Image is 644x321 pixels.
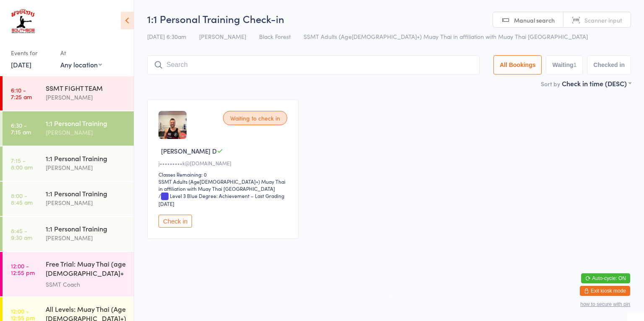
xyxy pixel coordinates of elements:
a: 6:10 -7:25 amSSMT FIGHT TEAM[PERSON_NAME] [3,76,134,110]
span: Manual search [514,16,555,24]
span: [PERSON_NAME] [199,32,246,41]
div: [PERSON_NAME] [46,233,127,243]
div: Waiting to check in [223,111,287,125]
button: All Bookings [493,55,542,74]
a: 8:00 -8:45 am1:1 Personal Training[PERSON_NAME] [3,182,134,216]
div: Free Trial: Muay Thai (age [DEMOGRAPHIC_DATA]+ years) [46,259,127,280]
div: SSMT FIGHT TEAM [46,83,127,92]
button: Checked in [587,55,631,74]
div: [PERSON_NAME] [46,128,127,137]
button: how to secure with pin [580,301,630,307]
a: 6:30 -7:15 am1:1 Personal Training[PERSON_NAME] [3,111,134,146]
img: Southside Muay Thai & Fitness [8,6,37,38]
span: SSMT Adults (Age[DEMOGRAPHIC_DATA]+) Muay Thai in affiliation with Muay Thai [GEOGRAPHIC_DATA] [304,32,588,41]
time: 6:30 - 7:15 am [11,122,31,135]
div: Check in time (DESC) [562,79,631,88]
div: 1:1 Personal Training [46,154,127,163]
span: [PERSON_NAME] D [161,146,217,155]
div: Classes Remaining: 0 [158,171,290,178]
button: Waiting1 [546,55,583,74]
div: SSMT Adults (Age[DEMOGRAPHIC_DATA]+) Muay Thai in affiliation with Muay Thai [GEOGRAPHIC_DATA] [158,178,290,192]
time: 12:00 - 12:55 pm [11,308,35,321]
span: Black Forest [259,32,291,41]
time: 12:00 - 12:55 pm [11,262,35,276]
button: Check in [158,215,192,228]
div: 1:1 Personal Training [46,189,127,198]
a: 12:00 -12:55 pmFree Trial: Muay Thai (age [DEMOGRAPHIC_DATA]+ years)SSMT Coach [3,252,134,296]
div: [PERSON_NAME] [46,92,127,102]
a: 8:45 -9:30 am1:1 Personal Training[PERSON_NAME] [3,217,134,251]
div: At [60,46,102,60]
a: [DATE] [11,60,31,69]
button: Auto-cycle: ON [581,273,630,283]
time: 8:00 - 8:45 am [11,192,33,205]
h2: 1:1 Personal Training Check-in [147,12,631,26]
img: image1711485131.png [158,111,187,139]
div: 1:1 Personal Training [46,224,127,233]
input: Search [147,55,480,74]
time: 7:15 - 8:00 am [11,157,33,170]
div: [PERSON_NAME] [46,198,127,208]
span: Scanner input [584,16,622,24]
span: [DATE] 6:30am [147,32,186,41]
div: 1:1 Personal Training [46,118,127,128]
label: Sort by [541,80,560,88]
div: 1 [574,62,577,68]
div: SSMT Coach [46,280,127,289]
div: j•••••••••k@[DOMAIN_NAME] [158,159,290,167]
div: Events for [11,46,52,60]
a: 7:15 -8:00 am1:1 Personal Training[PERSON_NAME] [3,146,134,181]
div: [PERSON_NAME] [46,163,127,172]
time: 8:45 - 9:30 am [11,227,32,241]
time: 6:10 - 7:25 am [11,87,32,100]
button: Exit kiosk mode [580,286,630,296]
div: Any location [60,60,102,69]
